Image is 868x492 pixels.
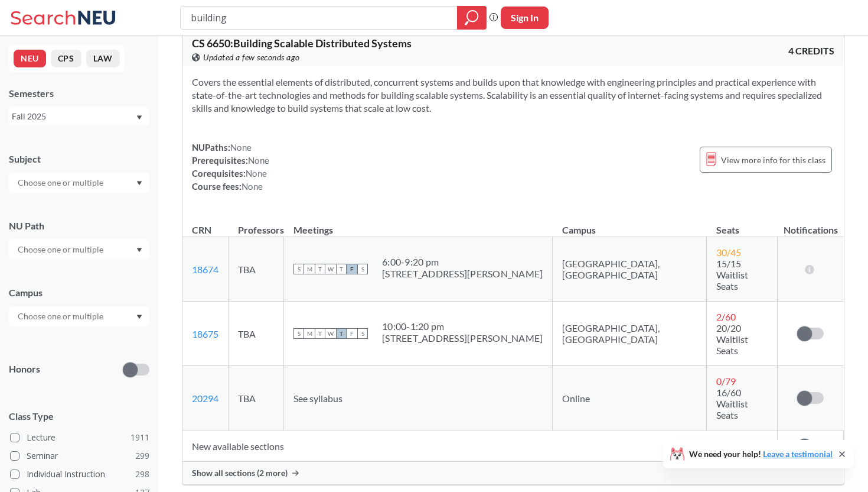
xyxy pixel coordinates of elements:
svg: Dropdown arrow [136,315,142,319]
svg: magnifying glass [465,9,479,26]
input: Choose one or multiple [12,176,111,190]
span: None [248,155,269,166]
div: 10:00 - 1:20 pm [382,321,543,332]
span: S [293,328,304,339]
div: magnifying glass [457,6,487,30]
a: Leave a testimonial [763,449,833,459]
a: 18675 [192,328,218,339]
span: F [347,264,357,274]
td: [GEOGRAPHIC_DATA], [GEOGRAPHIC_DATA] [553,302,707,366]
span: S [293,264,304,274]
td: TBA [229,302,284,366]
div: [STREET_ADDRESS][PERSON_NAME] [382,268,543,280]
div: Dropdown arrow [9,306,149,326]
span: M [304,264,315,274]
th: Seats [707,212,778,237]
span: 2 / 60 [716,311,736,322]
div: Show all sections (2 more) [182,462,844,484]
input: Choose one or multiple [12,242,111,257]
span: F [347,328,357,339]
span: T [315,264,325,274]
span: M [304,328,315,339]
label: Seminar [10,448,149,464]
span: S [357,328,368,339]
span: Class Type [9,410,149,423]
div: [STREET_ADDRESS][PERSON_NAME] [382,332,543,344]
span: CS 6650 : Building Scalable Distributed Systems [192,37,412,50]
span: S [357,264,368,274]
div: Dropdown arrow [9,239,149,260]
span: 1911 [130,431,149,444]
span: T [336,328,347,339]
div: 6:00 - 9:20 pm [382,256,543,268]
div: Fall 2025 [12,110,135,123]
span: 15/15 Waitlist Seats [716,258,748,292]
span: 16/60 Waitlist Seats [716,387,748,420]
td: TBA [229,237,284,302]
label: Lecture [10,430,149,445]
span: 298 [135,468,149,481]
div: CRN [192,224,211,237]
div: Dropdown arrow [9,173,149,193]
span: T [315,328,325,339]
span: See syllabus [293,393,342,404]
p: Honors [9,362,40,376]
a: 20294 [192,393,218,404]
span: View more info for this class [721,153,825,167]
svg: Dropdown arrow [136,248,142,253]
span: Show all sections (2 more) [192,468,288,478]
td: New available sections [182,430,778,462]
div: Semesters [9,87,149,100]
span: 299 [135,449,149,462]
span: None [230,142,252,153]
span: None [242,181,263,192]
td: [GEOGRAPHIC_DATA], [GEOGRAPHIC_DATA] [553,237,707,302]
button: NEU [14,50,46,67]
span: None [246,168,267,179]
div: NU Path [9,219,149,232]
button: Sign In [501,7,549,29]
div: Campus [9,286,149,299]
th: Professors [229,212,284,237]
button: CPS [51,50,81,67]
button: LAW [86,50,120,67]
span: We need your help! [689,450,833,458]
th: Campus [553,212,707,237]
span: Updated a few seconds ago [203,51,300,64]
span: W [325,328,336,339]
td: TBA [229,366,284,430]
section: Covers the essential elements of distributed, concurrent systems and builds upon that knowledge w... [192,76,834,115]
div: Fall 2025Dropdown arrow [9,107,149,126]
input: Class, professor, course number, "phrase" [190,8,449,28]
th: Notifications [778,212,844,237]
svg: Dropdown arrow [136,115,142,120]
td: Online [553,366,707,430]
span: 4 CREDITS [788,44,834,57]
div: NUPaths: Prerequisites: Corequisites: Course fees: [192,141,269,193]
span: 30 / 45 [716,247,741,258]
input: Choose one or multiple [12,309,111,323]
svg: Dropdown arrow [136,181,142,186]
span: W [325,264,336,274]
span: 20/20 Waitlist Seats [716,322,748,356]
label: Individual Instruction [10,467,149,482]
span: 0 / 79 [716,376,736,387]
th: Meetings [284,212,553,237]
span: T [336,264,347,274]
div: Subject [9,153,149,166]
a: 18674 [192,264,218,275]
